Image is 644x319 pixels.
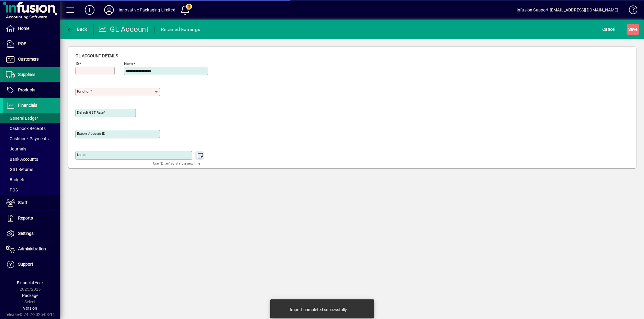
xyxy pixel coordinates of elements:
[3,211,60,226] a: Reports
[3,113,60,123] a: General Ledger
[18,57,39,62] span: Customers
[3,21,60,36] a: Home
[80,5,99,15] button: Add
[77,131,105,136] mat-label: Export account ID
[17,280,43,285] span: Financial Year
[98,24,149,34] div: GL Account
[6,116,38,121] span: General Ledger
[3,36,60,52] a: POS
[18,87,35,92] span: Products
[3,154,60,164] a: Bank Accounts
[6,188,18,192] span: POS
[290,307,348,313] div: Import completed successfully.
[161,25,200,34] div: Retained Earnings
[3,242,60,257] a: Administration
[3,185,60,195] a: POS
[18,231,34,236] span: Settings
[99,5,119,15] button: Profile
[18,262,33,267] span: Support
[18,246,46,251] span: Administration
[3,123,60,134] a: Cashbook Receipts
[23,306,37,311] span: Version
[6,177,25,182] span: Budgets
[3,164,60,175] a: GST Returns
[628,24,638,34] span: ave
[77,153,86,157] mat-label: Notes
[22,293,38,298] span: Package
[6,126,46,131] span: Cashbook Receipts
[75,53,118,58] span: GL account details
[3,257,60,272] a: Support
[517,5,618,15] div: Infusion Support [EMAIL_ADDRESS][DOMAIN_NAME]
[18,216,33,220] span: Reports
[18,72,35,77] span: Suppliers
[6,157,38,162] span: Bank Accounts
[6,147,26,151] span: Journals
[3,134,60,144] a: Cashbook Payments
[603,24,616,34] span: Cancel
[6,167,33,172] span: GST Returns
[77,110,104,115] mat-label: Default GST rate
[153,160,200,167] mat-hint: Use 'Enter' to start a new line
[65,24,88,35] button: Back
[77,89,90,93] mat-label: Function
[6,136,49,141] span: Cashbook Payments
[3,52,60,67] a: Customers
[60,24,94,35] app-page-header-button: Back
[18,103,37,108] span: Financials
[18,41,26,46] span: POS
[3,226,60,241] a: Settings
[18,200,27,205] span: Staff
[627,24,639,35] button: Save
[76,62,79,66] mat-label: ID
[601,24,617,35] button: Cancel
[3,67,60,82] a: Suppliers
[624,1,636,21] a: Knowledge Base
[3,83,60,98] a: Products
[3,175,60,185] a: Budgets
[628,27,631,32] span: S
[124,62,133,66] mat-label: Name
[119,5,175,15] div: Innovative Packaging Limited
[3,144,60,154] a: Journals
[67,27,87,32] span: Back
[18,26,29,31] span: Home
[3,195,60,210] a: Staff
